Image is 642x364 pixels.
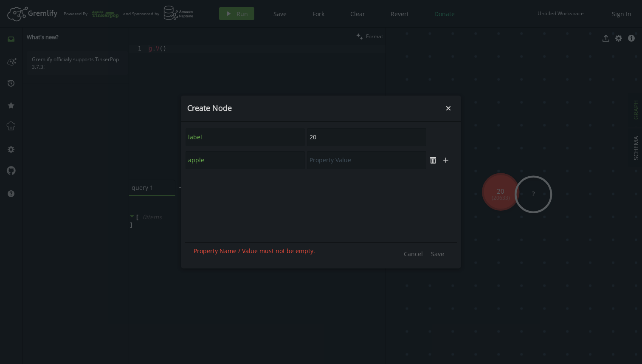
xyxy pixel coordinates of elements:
h4: Create Node [187,103,442,113]
div: Property Name / Value must not be empty. [194,247,315,260]
input: Property Name [186,151,305,169]
button: Save [427,247,448,260]
span: Save [431,250,444,258]
input: Property Value [307,128,426,146]
input: Property Name [186,128,305,146]
input: Property Value [307,151,426,169]
span: Cancel [404,250,423,258]
button: Cancel [400,247,427,260]
button: Close [442,102,455,115]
